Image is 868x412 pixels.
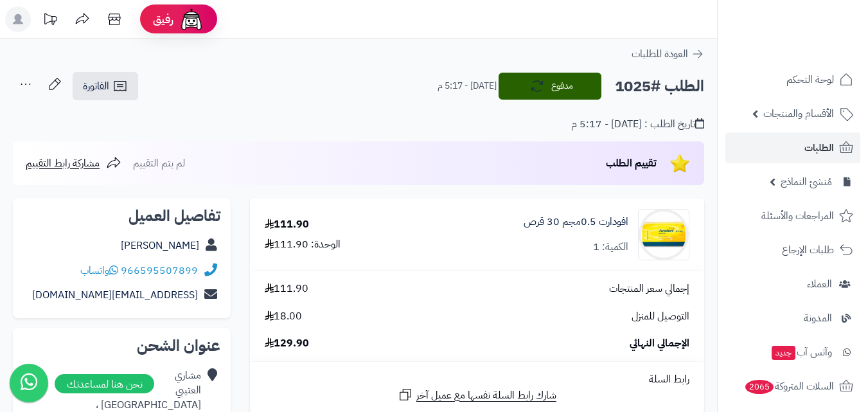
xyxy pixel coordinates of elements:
a: المدونة [725,303,860,334]
h2: الطلب #1025 [615,73,704,100]
div: تاريخ الطلب : [DATE] - 5:17 م [571,117,704,132]
span: وآتس آب [770,343,832,361]
div: الكمية: 1 [593,240,628,255]
span: الطلبات [804,139,834,157]
a: مشاركة رابط التقييم [26,156,121,171]
a: واتساب [80,263,118,278]
a: شارك رابط السلة نفسها مع عميل آخر [398,387,556,403]
a: الفاتورة [73,72,138,100]
span: السلات المتروكة [744,377,834,395]
a: طلبات الإرجاع [725,235,860,265]
a: [PERSON_NAME] [121,238,199,253]
span: طلبات الإرجاع [782,241,834,259]
span: إجمالي سعر المنتجات [609,282,689,296]
span: الفاتورة [83,78,109,94]
span: مُنشئ النماذج [781,173,832,191]
span: العملاء [807,275,832,293]
span: العودة للطلبات [632,46,688,62]
span: المدونة [804,309,832,327]
span: 2065 [745,380,774,394]
img: ai-face.png [179,6,204,32]
a: العملاء [725,269,860,300]
a: المراجعات والأسئلة [725,201,860,231]
h2: تفاصيل العميل [23,208,220,224]
a: افودارت 0.5مجم 30 قرص [524,215,628,229]
a: لوحة التحكم [725,64,860,95]
span: لوحة التحكم [786,71,834,89]
a: [EMAIL_ADDRESS][DOMAIN_NAME] [32,287,198,303]
span: شارك رابط السلة نفسها مع عميل آخر [416,388,556,403]
span: المراجعات والأسئلة [761,207,834,225]
img: 5451224dd9ce2379c0eb84bbd16e627c65c5-90x90.jpg [639,209,689,260]
a: تحديثات المنصة [34,6,66,35]
span: 129.90 [265,336,309,351]
a: وآتس آبجديد [725,337,860,368]
div: الوحدة: 111.90 [265,237,341,252]
div: رابط السلة [255,372,699,387]
span: الأقسام والمنتجات [763,105,834,123]
a: 966595507899 [121,263,198,278]
button: مدفوع [499,73,601,100]
h2: عنوان الشحن [23,338,220,354]
a: الطلبات [725,132,860,163]
a: العودة للطلبات [632,46,704,62]
span: رفيق [153,12,173,27]
span: تقييم الطلب [606,156,657,171]
span: التوصيل للمنزل [632,309,689,324]
div: 111.90 [265,217,309,232]
span: مشاركة رابط التقييم [26,156,100,171]
span: 111.90 [265,282,308,296]
span: لم يتم التقييم [133,156,185,171]
a: السلات المتروكة2065 [725,371,860,402]
span: 18.00 [265,309,302,324]
small: [DATE] - 5:17 م [438,80,497,93]
span: جديد [772,346,795,360]
span: الإجمالي النهائي [630,336,689,351]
